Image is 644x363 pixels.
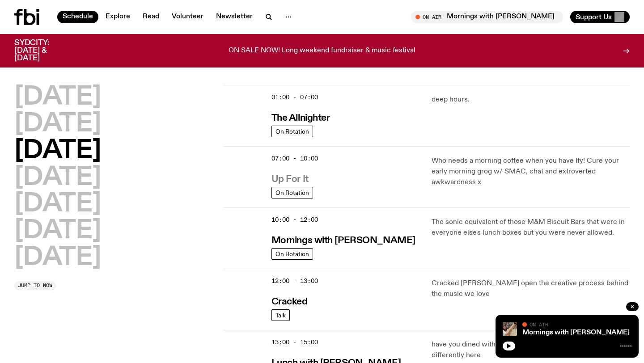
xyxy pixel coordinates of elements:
[271,126,313,137] a: On Rotation
[275,312,286,318] span: Talk
[411,11,563,23] button: On AirMornings with [PERSON_NAME] / booked and busy
[14,281,56,290] button: Jump to now
[166,11,209,23] a: Volunteer
[576,13,612,21] span: Support Us
[18,283,52,288] span: Jump to now
[271,236,415,245] h3: Mornings with [PERSON_NAME]
[223,156,266,198] img: Ify - a Brown Skin girl with black braided twists, looking up to the side with her tongue stickin...
[271,187,313,198] a: On Rotation
[275,250,309,257] span: On Rotation
[14,165,101,190] button: [DATE]
[271,93,318,101] span: 01:00 - 07:00
[275,128,309,135] span: On Rotation
[14,85,101,110] button: [DATE]
[271,175,309,184] h3: Up For It
[271,338,318,346] span: 13:00 - 15:00
[14,139,101,164] button: [DATE]
[271,248,313,260] a: On Rotation
[229,47,415,55] p: ON SALE NOW! Long weekend fundraiser & music festival
[530,321,548,327] span: On Air
[432,217,630,238] p: The sonic equivalent of those M&M Biscuit Bars that were in everyone else's lunch boxes but you w...
[271,114,330,123] h3: The Allnighter
[432,339,630,361] p: have you dined with us before? we do things a little differently here
[432,278,630,300] p: Cracked [PERSON_NAME] open the creative process behind the music we love
[100,11,136,23] a: Explore
[137,11,165,23] a: Read
[271,295,308,307] a: Cracked
[275,189,309,196] span: On Rotation
[57,11,98,23] a: Schedule
[14,112,101,137] button: [DATE]
[432,94,630,105] p: deep hours.
[503,322,517,336] img: A photo of Jim in the fbi studio sitting on a chair and awkwardly holding their leg in the air, s...
[570,11,630,23] button: Support Us
[14,245,101,270] button: [DATE]
[223,278,266,321] img: Logo for Podcast Cracked. Black background, with white writing, with glass smashing graphics
[271,277,318,285] span: 12:00 - 13:00
[14,192,101,217] button: [DATE]
[211,11,258,23] a: Newsletter
[271,173,309,184] a: Up For It
[14,219,101,244] button: [DATE]
[271,234,415,245] a: Mornings with [PERSON_NAME]
[271,154,318,163] span: 07:00 - 10:00
[271,215,318,224] span: 10:00 - 12:00
[271,297,308,307] h3: Cracked
[271,309,290,321] a: Talk
[223,217,266,260] img: Radio presenter Ben Hansen sits in front of a wall of photos and an fbi radio sign. Film photo. B...
[271,112,330,123] a: The Allnighter
[14,39,72,62] h3: SYDCITY: [DATE] & [DATE]
[432,156,630,188] p: Who needs a morning coffee when you have Ify! Cure your early morning grog w/ SMAC, chat and extr...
